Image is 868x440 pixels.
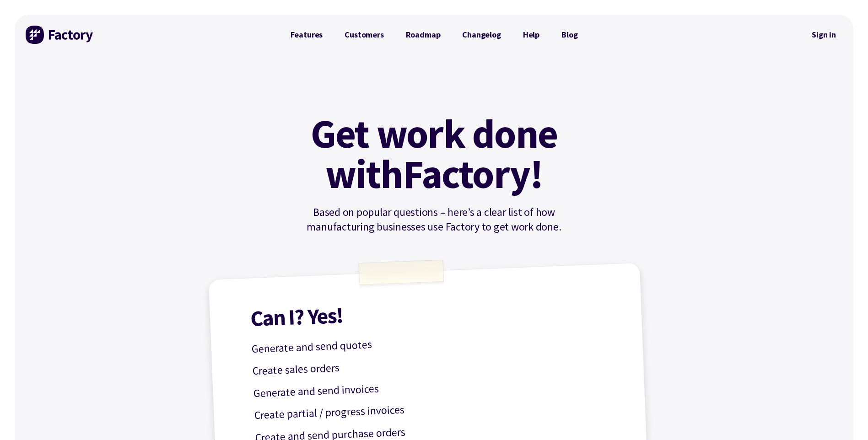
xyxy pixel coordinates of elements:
nav: Primary Navigation [280,26,589,44]
p: Generate and send quotes [251,326,617,358]
a: Sign in [805,24,842,45]
a: Customers [334,26,394,44]
a: Changelog [451,26,512,44]
nav: Secondary Navigation [805,24,842,45]
h1: Get work done with [297,113,571,194]
a: Blog [550,26,588,44]
img: Factory [26,26,94,44]
mark: Factory! [403,154,543,194]
a: Features [280,26,334,44]
h1: Can I? Yes! [250,293,615,329]
p: Create partial / progress invoices [254,392,620,424]
p: Generate and send invoices [253,370,619,402]
a: Roadmap [395,26,452,44]
p: Create sales orders [252,348,618,380]
p: Based on popular questions – here’s a clear list of how manufacturing businesses use Factory to g... [280,205,589,234]
a: Help [512,26,550,44]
